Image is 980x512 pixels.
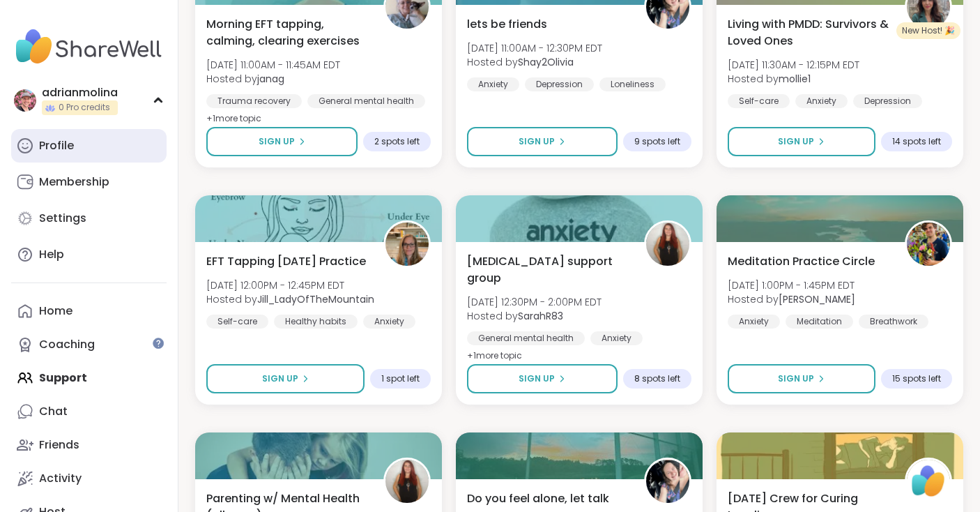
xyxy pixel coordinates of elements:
[14,89,36,112] img: adrianmolina
[257,72,284,86] b: janag
[259,135,295,148] span: Sign Up
[646,460,689,503] img: Shay2Olivia
[518,55,574,69] b: Shay2Olivia
[786,315,853,329] div: Meditation
[896,22,960,39] div: New Host! 🎉
[39,404,68,419] div: Chat
[262,372,298,385] span: Sign Up
[467,55,602,69] span: Hosted by
[39,337,95,352] div: Coaching
[374,136,420,147] span: 2 spots left
[590,331,643,345] div: Anxiety
[634,373,680,384] span: 8 spots left
[728,72,859,86] span: Hosted by
[206,253,366,270] span: EFT Tapping [DATE] Practice
[525,77,594,91] div: Depression
[11,428,167,462] a: Friends
[39,138,74,153] div: Profile
[206,315,268,329] div: Self-care
[519,372,555,385] span: Sign Up
[206,292,374,306] span: Hosted by
[634,136,680,147] span: 9 spots left
[467,127,618,156] button: Sign Up
[467,331,585,345] div: General mental health
[859,315,928,329] div: Breathwork
[39,211,86,226] div: Settings
[778,372,814,385] span: Sign Up
[795,94,848,108] div: Anxiety
[206,364,365,393] button: Sign Up
[599,77,666,91] div: Loneliness
[467,41,602,55] span: [DATE] 11:00AM - 12:30PM EDT
[467,77,519,91] div: Anxiety
[728,292,855,306] span: Hosted by
[385,460,429,503] img: SarahR83
[11,294,167,328] a: Home
[11,328,167,361] a: Coaching
[728,94,790,108] div: Self-care
[892,136,941,147] span: 14 spots left
[257,292,374,306] b: Jill_LadyOfTheMountain
[363,315,415,329] div: Anxiety
[892,373,941,384] span: 15 spots left
[728,315,780,329] div: Anxiety
[728,253,875,270] span: Meditation Practice Circle
[467,253,629,287] span: [MEDICAL_DATA] support group
[11,165,167,199] a: Membership
[853,94,922,108] div: Depression
[467,295,602,309] span: [DATE] 12:30PM - 2:00PM EDT
[381,373,420,384] span: 1 spot left
[42,85,118,100] div: adrianmolina
[728,278,855,292] span: [DATE] 1:00PM - 1:45PM EDT
[153,338,164,349] iframe: Spotlight
[779,72,811,86] b: mollie1
[206,16,368,50] span: Morning EFT tapping, calming, clearing exercises
[518,309,563,323] b: SarahR83
[39,437,79,453] div: Friends
[206,72,340,86] span: Hosted by
[728,16,889,50] span: Living with PMDD: Survivors & Loved Ones
[11,129,167,163] a: Profile
[11,395,167,428] a: Chat
[467,490,609,507] span: Do you feel alone, let talk
[467,364,618,393] button: Sign Up
[206,278,374,292] span: [DATE] 12:00PM - 12:45PM EDT
[728,127,875,156] button: Sign Up
[206,58,340,72] span: [DATE] 11:00AM - 11:45AM EDT
[11,202,167,235] a: Settings
[728,364,875,393] button: Sign Up
[11,22,167,71] img: ShareWell Nav Logo
[274,315,358,329] div: Healthy habits
[467,16,547,33] span: lets be friends
[11,462,167,495] a: Activity
[778,135,814,148] span: Sign Up
[59,102,110,114] span: 0 Pro credits
[385,223,429,266] img: Jill_LadyOfTheMountain
[779,292,855,306] b: [PERSON_NAME]
[39,247,64,262] div: Help
[519,135,555,148] span: Sign Up
[39,303,72,319] div: Home
[11,238,167,271] a: Help
[39,174,109,190] div: Membership
[206,127,358,156] button: Sign Up
[646,223,689,266] img: SarahR83
[39,471,82,486] div: Activity
[307,94,425,108] div: General mental health
[467,309,602,323] span: Hosted by
[206,94,302,108] div: Trauma recovery
[907,223,950,266] img: Nicholas
[907,460,950,503] img: ShareWell
[728,58,859,72] span: [DATE] 11:30AM - 12:15PM EDT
